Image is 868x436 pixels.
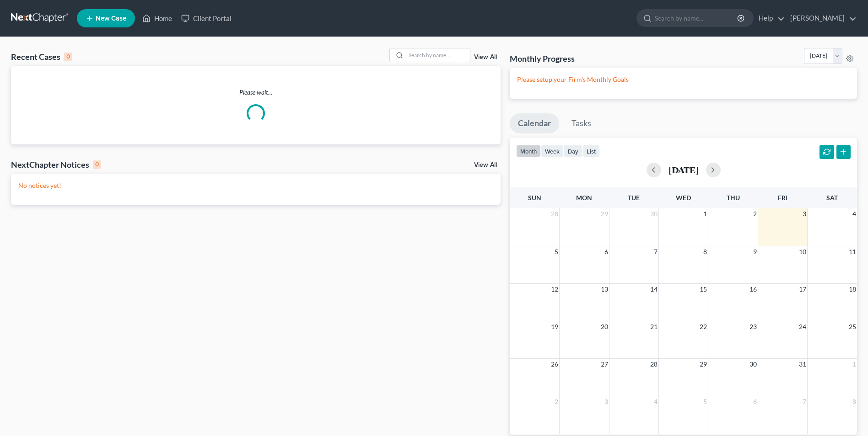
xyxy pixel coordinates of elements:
input: Search by name... [406,48,470,62]
a: Home [138,10,177,27]
span: 3 [604,396,609,407]
span: 29 [699,359,708,370]
span: 7 [653,246,658,257]
span: 1 [852,359,857,370]
span: 9 [752,246,758,257]
div: Recent Cases [11,51,72,62]
a: Help [754,10,785,27]
span: Sun [528,194,541,202]
span: 30 [649,208,658,219]
span: Tue [628,194,640,202]
a: View All [474,54,497,60]
span: 28 [550,208,559,219]
a: Client Portal [177,10,236,27]
span: 4 [852,208,857,219]
span: 20 [600,321,609,332]
span: 30 [749,359,758,370]
span: 19 [550,321,559,332]
span: 23 [749,321,758,332]
span: Thu [727,194,740,202]
span: Sat [826,194,838,202]
div: 0 [64,53,72,61]
a: View All [474,162,497,168]
span: 14 [649,284,658,295]
div: 0 [93,160,101,169]
p: Please setup your Firm's Monthly Goals [517,75,850,84]
span: 31 [798,359,807,370]
span: 1 [702,208,708,219]
span: 26 [550,359,559,370]
span: 27 [600,359,609,370]
span: 8 [852,396,857,407]
span: 17 [798,284,807,295]
input: Search by name... [655,10,739,27]
span: 22 [699,321,708,332]
span: 8 [702,246,708,257]
span: Wed [676,194,691,202]
span: 25 [848,321,857,332]
span: 6 [752,396,758,407]
p: Please wait... [11,88,501,97]
span: 16 [749,284,758,295]
span: 29 [600,208,609,219]
span: 21 [649,321,658,332]
span: 2 [752,208,758,219]
span: 18 [848,284,857,295]
span: 5 [554,246,559,257]
span: Fri [778,194,787,202]
span: 15 [699,284,708,295]
div: NextChapter Notices [11,159,101,170]
a: Tasks [563,113,599,133]
a: Calendar [510,113,559,133]
span: 5 [702,396,708,407]
span: 10 [798,246,807,257]
span: 7 [802,396,807,407]
span: 2 [554,396,559,407]
h3: Monthly Progress [510,53,575,64]
p: No notices yet! [18,181,493,190]
a: [PERSON_NAME] [786,10,857,27]
button: week [541,145,564,157]
span: Mon [576,194,592,202]
span: 24 [798,321,807,332]
span: 11 [848,246,857,257]
span: 12 [550,284,559,295]
span: 3 [802,208,807,219]
button: month [516,145,541,157]
span: 4 [653,396,658,407]
span: 13 [600,284,609,295]
button: day [564,145,582,157]
h2: [DATE] [669,165,699,175]
span: New Case [96,15,126,22]
span: 28 [649,359,658,370]
button: list [582,145,600,157]
span: 6 [604,246,609,257]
